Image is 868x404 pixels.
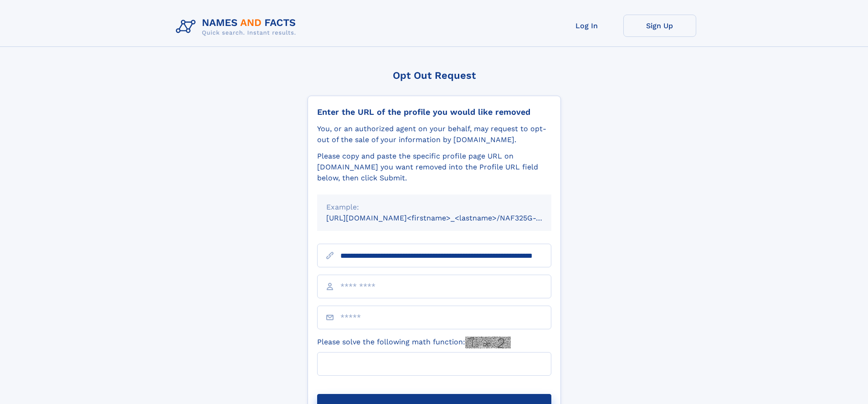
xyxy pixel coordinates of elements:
div: Enter the URL of the profile you would like removed [317,107,551,117]
div: Opt Out Request [308,70,561,81]
a: Sign Up [623,15,696,37]
div: Example: [326,202,542,213]
small: [URL][DOMAIN_NAME]<firstname>_<lastname>/NAF325G-xxxxxxxx [326,214,569,222]
div: You, or an authorized agent on your behalf, may request to opt-out of the sale of your informatio... [317,123,551,145]
div: Please copy and paste the specific profile page URL on [DOMAIN_NAME] you want removed into the Pr... [317,151,551,184]
a: Log In [550,15,623,37]
img: Logo Names and Facts [172,15,303,39]
label: Please solve the following math function: [317,337,511,348]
